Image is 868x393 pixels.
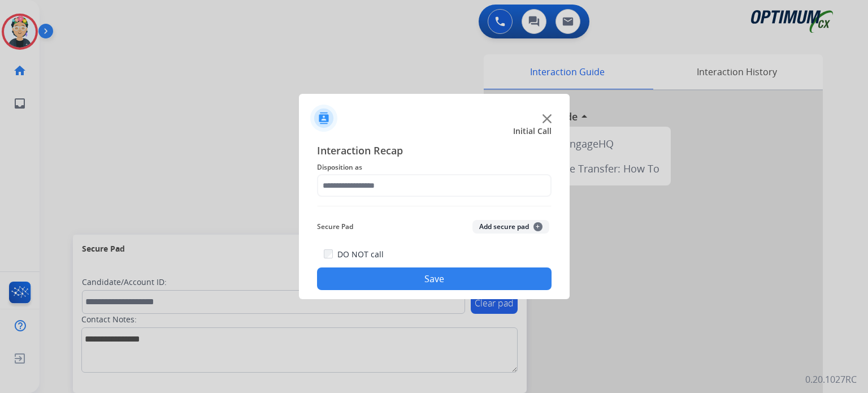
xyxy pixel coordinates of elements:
button: Add secure pad+ [472,220,549,234]
button: Save [317,267,552,290]
span: Secure Pad [317,220,353,234]
img: contactIcon [310,105,337,132]
p: 0.20.1027RC [805,373,857,386]
span: Initial Call [513,126,552,137]
label: DO NOT call [337,249,384,260]
span: + [533,222,542,231]
span: Interaction Recap [317,142,552,161]
img: contact-recap-line.svg [317,206,552,206]
span: Disposition as [317,161,552,174]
